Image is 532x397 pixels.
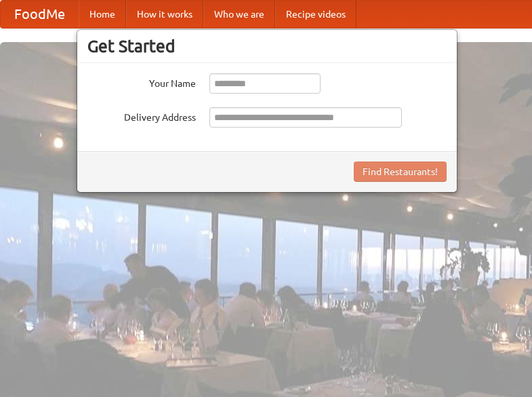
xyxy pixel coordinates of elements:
[126,1,203,28] a: How it works
[87,73,196,90] label: Your Name
[87,36,447,56] h3: Get Started
[203,1,275,28] a: Who we are
[275,1,356,28] a: Recipe videos
[354,162,447,182] button: Find Restaurants!
[79,1,126,28] a: Home
[87,107,196,124] label: Delivery Address
[1,1,79,28] a: FoodMe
